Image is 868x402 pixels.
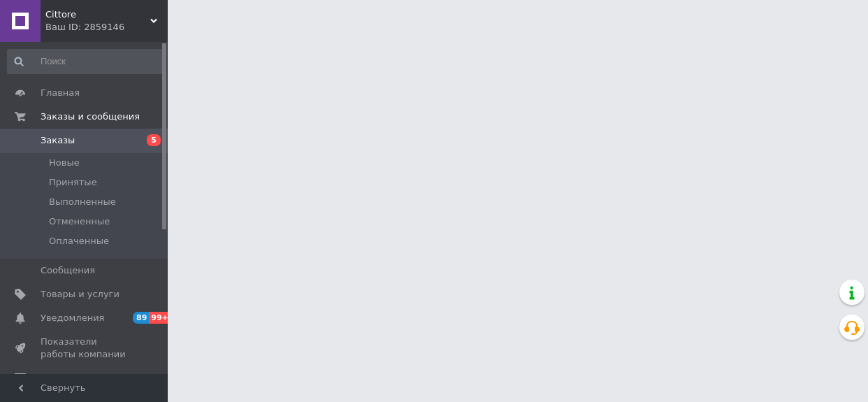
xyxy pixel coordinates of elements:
span: Заказы и сообщения [41,110,140,123]
span: Выполненные [49,196,116,208]
span: Отмененные [49,215,110,228]
span: Оплаченные [49,235,109,247]
span: Показатели работы компании [41,336,129,361]
span: 99+ [149,312,172,324]
span: Главная [41,87,80,99]
span: 89 [133,312,149,324]
span: Отзывы [41,372,78,385]
span: 5 [147,134,161,146]
span: Заказы [41,134,75,147]
div: Ваш ID: 2859146 [45,21,168,34]
span: Cittore [45,8,150,21]
input: Поиск [7,49,164,74]
span: Сообщения [41,264,95,277]
span: Принятые [49,176,97,189]
span: Новые [49,157,80,169]
span: Товары и услуги [41,288,120,301]
span: Уведомления [41,312,104,324]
